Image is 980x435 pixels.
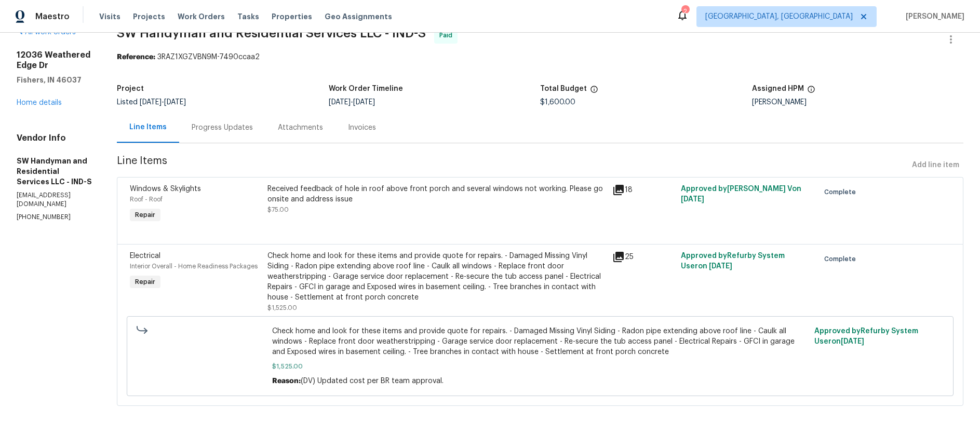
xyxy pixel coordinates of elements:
span: Geo Assignments [325,11,392,22]
div: Invoices [348,123,376,133]
span: SW Handyman and Residential Services LLC - IND-S [117,27,426,39]
span: [DATE] [329,99,351,106]
span: Check home and look for these items and provide quote for repairs. - Damaged Missing Vinyl Siding... [272,326,808,357]
span: Approved by Refurby System User on [814,328,918,345]
h2: 12036 Weathered Edge Dr [17,50,92,71]
h5: Fishers, IN 46037 [17,75,92,85]
p: [EMAIL_ADDRESS][DOMAIN_NAME] [17,191,92,209]
span: The total cost of line items that have been proposed by Opendoor. This sum includes line items th... [590,85,598,99]
span: Tasks [237,13,259,20]
div: 3RAZ1XGZVBN9M-7490ccaa2 [117,52,963,62]
span: [DATE] [164,99,186,106]
span: Maestro [35,11,70,22]
h5: Assigned HPM [752,85,804,92]
span: The hpm assigned to this work order. [807,85,815,99]
span: Interior Overall - Home Readiness Packages [130,263,258,269]
span: Complete [824,187,860,197]
h5: Total Budget [540,85,587,92]
span: Properties [272,11,312,22]
span: [DATE] [841,338,864,345]
span: - [329,99,375,106]
span: Roof - Roof [130,196,163,202]
a: Home details [17,99,62,106]
span: Visits [99,11,120,22]
span: Electrical [130,252,160,260]
span: $1,600.00 [540,99,575,106]
b: Reference: [117,53,155,61]
span: [GEOGRAPHIC_DATA], [GEOGRAPHIC_DATA] [705,11,853,22]
span: Line Items [117,156,908,175]
span: [PERSON_NAME] [902,11,964,22]
span: [DATE] [681,196,704,203]
h5: SW Handyman and Residential Services LLC - IND-S [17,156,92,187]
span: Paid [439,30,457,40]
div: Attachments [278,123,323,133]
span: Approved by Refurby System User on [681,252,785,270]
span: Work Orders [178,11,225,22]
span: [DATE] [140,99,162,106]
h5: Work Order Timeline [329,85,403,92]
span: Projects [133,11,165,22]
div: [PERSON_NAME] [752,99,963,106]
span: Windows & Skylights [130,185,201,193]
span: $1,525.00 [272,361,808,372]
span: Reason: [272,377,301,385]
h5: Project [117,85,144,92]
span: Repair [131,210,159,220]
span: Listed [117,99,186,106]
div: Line Items [129,122,167,132]
div: Received feedback of hole in roof above front porch and several windows not working. Please go on... [267,184,606,205]
h4: Vendor Info [17,133,92,143]
span: - [140,99,186,106]
span: $75.00 [267,207,289,213]
span: [DATE] [709,263,732,270]
span: (DV) Updated cost per BR team approval. [301,377,444,385]
div: 18 [612,184,675,196]
span: $1,525.00 [267,305,297,311]
div: 2 [681,6,689,17]
span: Complete [824,254,860,264]
p: [PHONE_NUMBER] [17,213,92,222]
div: Progress Updates [192,123,253,133]
div: Check home and look for these items and provide quote for repairs. - Damaged Missing Vinyl Siding... [267,251,606,303]
div: 25 [612,251,675,263]
span: Repair [131,277,159,287]
span: Approved by [PERSON_NAME] V on [681,185,801,203]
span: [DATE] [353,99,375,106]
